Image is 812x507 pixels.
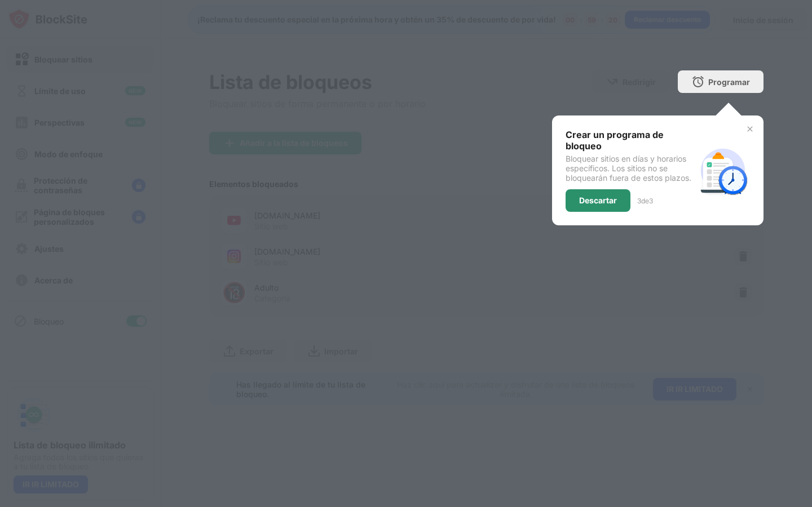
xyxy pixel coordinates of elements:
[649,197,653,205] font: 3
[708,77,750,87] font: Programar
[566,154,691,183] font: Bloquear sitios en días y horarios específicos. Los sitios no se bloquearán fuera de estos plazos.
[641,197,649,205] font: de
[745,124,754,134] img: x-button.svg
[637,197,641,205] font: 3
[579,195,617,205] font: Descartar
[696,144,750,198] img: schedule.svg
[566,129,664,152] font: Crear un programa de bloqueo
